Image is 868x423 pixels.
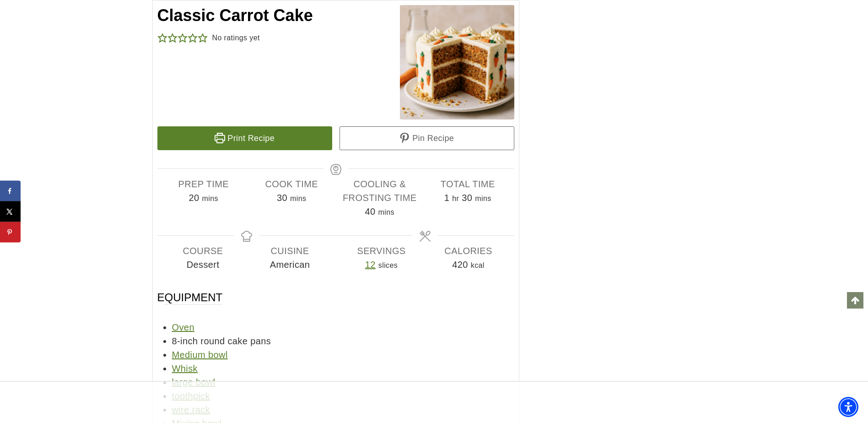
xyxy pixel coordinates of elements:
a: Pin Recipe [340,126,514,150]
div: Accessibility Menu [838,397,858,417]
span: Calories [425,244,512,258]
span: slices [378,261,398,269]
span: Rate this recipe 2 out of 5 stars [167,31,178,45]
span: Cook Time [248,177,336,191]
a: Print Recipe [157,126,332,150]
a: Scroll to top [847,292,863,309]
span: mins [202,195,218,202]
span: Servings [338,244,425,258]
span: Prep Time [160,177,248,191]
div: 8-inch round cake pans [172,334,514,348]
span: kcal [471,261,485,269]
span: mins [475,195,491,202]
div: No ratings yet [212,31,260,45]
span: American [247,258,334,271]
span: mins [290,195,306,202]
a: large bowl [172,377,216,387]
span: hr [452,195,459,202]
a: Medium bowl [172,350,228,360]
span: Course [160,244,247,258]
a: Whisk [172,363,198,374]
span: Cooling & Frosting Time [336,177,424,205]
span: 30 [277,193,287,203]
a: Adjust recipe servings [365,260,376,270]
span: 30 [462,193,472,203]
span: Rate this recipe 3 out of 5 stars [178,31,188,45]
span: Dessert [160,258,247,271]
span: Rate this recipe 5 out of 5 stars [198,31,208,45]
span: mins [378,208,394,216]
span: 420 [452,260,468,270]
span: 1 [444,193,450,203]
span: 20 [189,193,199,203]
span: Rate this recipe 1 out of 5 stars [157,31,167,45]
a: Oven [172,322,194,332]
span: Rate this recipe 4 out of 5 stars [188,31,198,45]
span: Cuisine [247,244,334,258]
span: Classic Carrot Cake [157,6,313,25]
span: Total Time [424,177,512,191]
span: 40 [365,206,376,217]
span: Equipment [157,290,223,305]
